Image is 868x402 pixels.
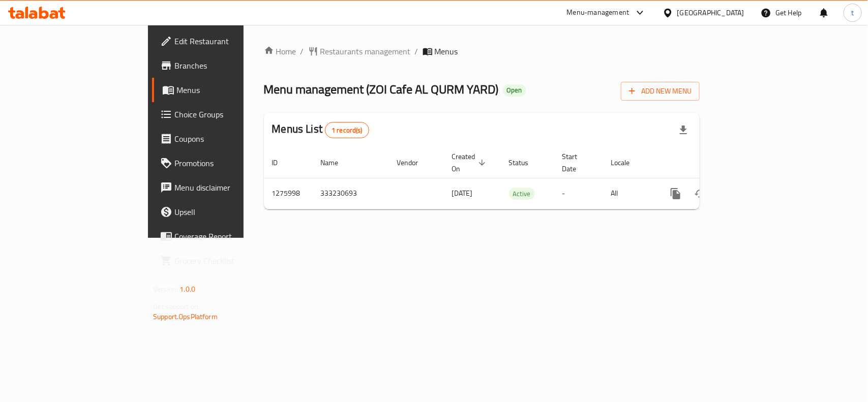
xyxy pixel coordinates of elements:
[325,126,369,135] span: 1 record(s)
[397,157,432,169] span: Vendor
[264,45,700,57] nav: breadcrumb
[153,283,178,296] span: Version:
[174,206,285,218] span: Upsell
[503,84,526,97] div: Open
[677,7,744,18] div: [GEOGRAPHIC_DATA]
[152,29,293,53] a: Edit Restaurant
[320,45,411,57] span: Restaurants management
[174,181,285,194] span: Menu disclaimer
[301,45,304,57] li: /
[272,121,369,138] h2: Menus List
[621,82,700,101] button: Add New Menu
[562,150,591,175] span: Start Date
[272,157,291,169] span: ID
[452,150,489,175] span: Created On
[174,230,285,242] span: Coverage Report
[174,59,285,72] span: Branches
[264,147,769,209] table: enhanced table
[264,78,499,101] span: Menu management ( ZOI Cafe AL QURM YARD )
[174,108,285,120] span: Choice Groups
[851,7,854,18] span: t
[174,255,285,267] span: Grocery Checklist
[152,224,293,249] a: Coverage Report
[611,157,643,169] span: Locale
[153,310,218,323] a: Support.OpsPlatform
[603,178,655,209] td: All
[152,78,293,102] a: Menus
[174,35,285,47] span: Edit Restaurant
[452,187,473,200] span: [DATE]
[152,127,293,151] a: Coupons
[174,133,285,145] span: Coupons
[321,157,352,169] span: Name
[179,283,195,296] span: 1.0.0
[153,300,200,313] span: Get support on:
[664,181,688,206] button: more
[509,157,542,169] span: Status
[671,118,696,142] div: Export file
[415,45,418,57] li: /
[152,249,293,273] a: Grocery Checklist
[503,86,526,95] span: Open
[554,178,603,209] td: -
[655,147,769,178] th: Actions
[688,181,712,206] button: Change Status
[308,45,411,57] a: Restaurants management
[176,84,285,96] span: Menus
[313,178,389,209] td: 333230693
[629,85,692,98] span: Add New Menu
[152,175,293,200] a: Menu disclaimer
[435,45,458,57] span: Menus
[152,151,293,175] a: Promotions
[152,102,293,127] a: Choice Groups
[509,188,535,200] span: Active
[174,157,285,169] span: Promotions
[152,53,293,78] a: Branches
[152,200,293,224] a: Upsell
[567,7,630,19] div: Menu-management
